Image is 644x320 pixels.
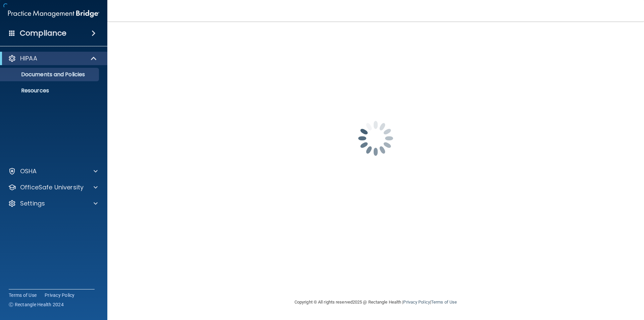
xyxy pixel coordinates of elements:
[8,167,98,175] a: OSHA
[253,291,498,313] div: Copyright © All rights reserved 2025 @ Rectangle Health | |
[8,54,97,62] a: HIPAA
[45,292,75,299] a: Privacy Policy
[342,105,409,172] img: spinner.e123f6fc.gif
[9,292,37,299] a: Terms of Use
[4,71,96,78] p: Documents and Policies
[8,199,98,208] a: Settings
[4,87,96,94] p: Resources
[8,7,99,20] img: PMB logo
[20,29,66,38] h4: Compliance
[403,300,430,305] a: Privacy Policy
[20,199,45,208] p: Settings
[20,183,84,191] p: OfficeSafe University
[20,167,37,175] p: OSHA
[431,300,457,305] a: Terms of Use
[20,54,37,62] p: HIPAA
[9,301,64,308] span: Ⓒ Rectangle Health 2024
[8,183,98,191] a: OfficeSafe University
